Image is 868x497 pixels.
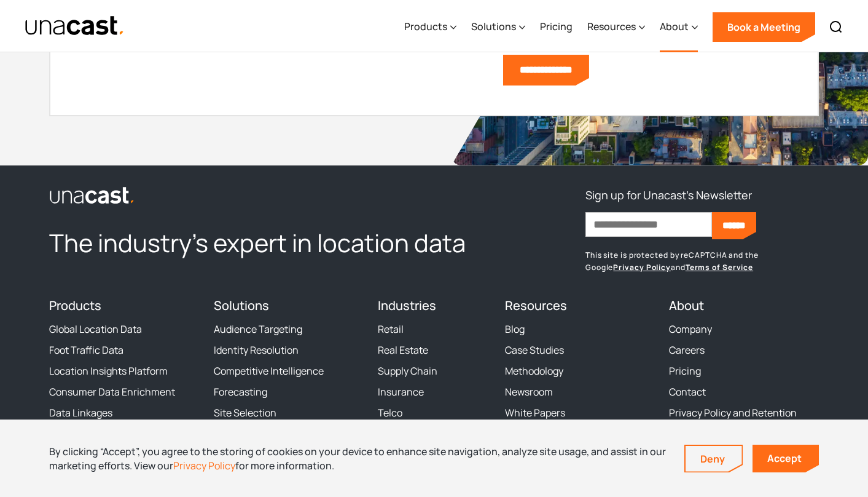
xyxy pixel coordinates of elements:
a: Real Estate [378,344,428,356]
a: Telco [378,407,402,419]
h4: About [669,298,819,313]
div: Solutions [471,2,525,52]
div: Solutions [471,19,516,34]
a: Products [49,297,101,314]
a: Consumer Data Enrichment [49,386,175,398]
div: Resources [587,2,645,52]
h2: The industry’s expert in location data [49,227,490,259]
a: Audience Targeting [214,323,302,335]
a: Contact [669,386,706,398]
h4: Industries [378,298,490,313]
a: Privacy Policy and Retention Schedule [669,407,819,431]
a: White Papers [505,407,565,419]
a: Deny [686,446,742,472]
div: Resources [587,19,636,34]
a: Location Insights Platform [49,365,168,377]
a: Retail [378,323,404,335]
a: Pricing [540,2,573,52]
a: Insurance [378,386,424,398]
a: Terms of Service [686,262,753,272]
div: About [660,19,689,34]
a: Methodology [505,365,563,377]
div: Products [404,2,456,52]
a: Case Studies [505,344,564,356]
a: Data Linkages [49,407,112,419]
a: home [25,15,125,37]
img: Unacast logo [49,186,135,205]
a: Blog [505,323,525,335]
h3: Sign up for Unacast's Newsletter [585,185,752,205]
a: Foot Traffic Data [49,344,123,356]
div: By clicking “Accept”, you agree to the storing of cookies on your device to enhance site navigati... [49,445,666,472]
a: Newsroom [505,386,553,398]
a: Pricing [669,365,701,377]
img: Search icon [829,20,843,34]
a: Privacy Policy [613,262,671,272]
h4: Resources [505,298,655,313]
img: Unacast text logo [25,15,125,37]
a: Book a Meeting [713,12,815,42]
a: Careers [669,344,705,356]
a: Privacy Policy [173,459,235,472]
div: Products [404,19,447,34]
p: This site is protected by reCAPTCHA and the Google and [585,249,819,274]
a: Company [669,323,712,335]
a: Identity Resolution [214,344,299,356]
a: Accept [753,445,819,472]
a: Supply Chain [378,365,437,377]
a: Site Selection [214,407,276,419]
a: Global Location Data [49,323,142,335]
a: Solutions [214,297,269,314]
a: link to the homepage [49,185,490,205]
a: Competitive Intelligence [214,365,324,377]
a: Forecasting [214,386,267,398]
div: About [660,2,698,52]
